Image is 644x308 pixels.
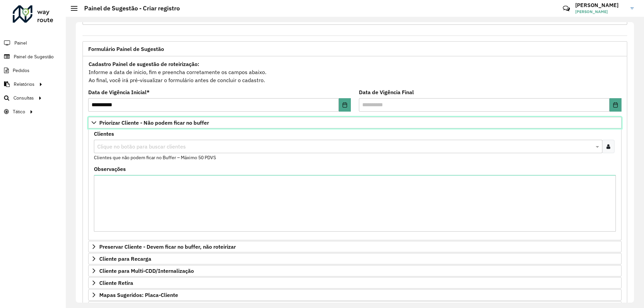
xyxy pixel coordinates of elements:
[88,241,622,252] a: Preservar Cliente - Devem ficar no buffer, não roteirizar
[88,128,622,240] div: Priorizar Cliente - Não podem ficar no buffer
[94,130,114,138] label: Clientes
[94,165,126,173] label: Observações
[359,88,414,96] label: Data de Vigência Final
[88,60,622,84] div: Informe a data de inicio, fim e preencha corretamente os campos abaixo. Ao final, você irá pré-vi...
[14,40,27,47] span: Painel
[88,289,622,301] a: Mapas Sugeridos: Placa-Cliente
[77,5,180,12] h2: Painel de Sugestão - Criar registro
[88,88,150,96] label: Data de Vigência Inicial
[339,98,351,112] button: Choose Date
[14,81,35,88] span: Relatórios
[575,9,626,15] span: [PERSON_NAME]
[99,256,151,261] span: Cliente para Recarga
[609,98,622,112] button: Choose Date
[13,67,30,74] span: Pedidos
[99,292,178,298] span: Mapas Sugeridos: Placa-Cliente
[13,108,25,115] span: Tático
[559,1,574,16] a: Contato Rápido
[13,95,34,102] span: Consultas
[88,46,164,52] span: Formulário Painel de Sugestão
[575,2,626,8] h3: [PERSON_NAME]
[99,120,209,125] span: Priorizar Cliente - Não podem ficar no buffer
[14,53,54,60] span: Painel de Sugestão
[88,277,622,289] a: Cliente Retira
[88,253,622,264] a: Cliente para Recarga
[99,280,133,286] span: Cliente Retira
[94,155,216,161] small: Clientes que não podem ficar no Buffer – Máximo 50 PDVS
[89,61,199,67] strong: Cadastro Painel de sugestão de roteirização:
[99,244,236,249] span: Preservar Cliente - Devem ficar no buffer, não roteirizar
[88,265,622,276] a: Cliente para Multi-CDD/Internalização
[99,268,194,273] span: Cliente para Multi-CDD/Internalização
[88,117,622,128] a: Priorizar Cliente - Não podem ficar no buffer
